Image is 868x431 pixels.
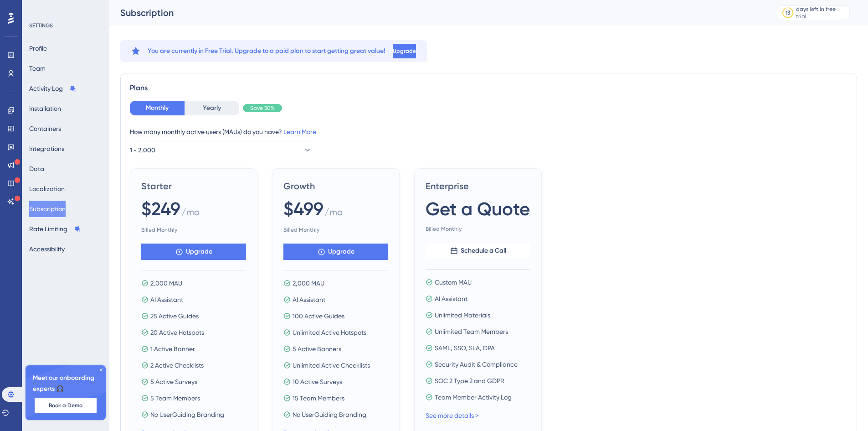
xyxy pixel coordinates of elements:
span: 5 Active Banners [293,343,341,354]
button: Rate Limiting [29,221,81,237]
span: 25 Active Guides [150,311,199,322]
span: Billed Monthly [141,226,246,234]
a: Learn More [283,128,316,135]
button: Book a Demo [35,398,97,413]
span: Upgrade [393,47,416,55]
span: 1 - 2,000 [130,145,155,156]
button: Yearly [185,101,239,115]
button: Team [29,60,46,77]
span: SOC 2 Type 2 and GDPR [435,375,504,386]
button: 1 - 2,000 [130,141,312,159]
span: SAML, SSO, SLA, DPA [435,343,495,353]
button: Accessibility [29,241,65,257]
div: Subscription [120,6,754,19]
span: Unlimited Materials [435,310,490,321]
div: Plans [130,83,847,93]
span: 1 Active Banner [150,343,195,354]
span: 15 Team Members [293,393,344,404]
button: Schedule a Call [426,243,530,259]
button: Installation [29,100,61,117]
span: Upgrade [328,246,354,257]
span: Book a Demo [49,402,82,409]
iframe: UserGuiding AI Assistant Launcher [830,395,857,422]
span: Get a Quote [426,196,530,222]
span: Billed Monthly [283,226,388,234]
button: Data [29,161,44,177]
span: Security Audit & Compliance [435,359,518,370]
span: 10 Active Surveys [293,376,342,387]
span: AI Assistant [293,294,325,305]
button: Upgrade [283,244,388,260]
span: Unlimited Active Hotspots [293,327,366,338]
span: Save 30% [250,104,275,112]
div: days left in free trial [796,5,847,20]
span: / mo [181,206,200,223]
button: Upgrade [141,244,246,260]
span: AI Assistant [435,293,467,304]
button: Profile [29,40,47,57]
span: AI Assistant [150,294,183,305]
span: $499 [283,196,324,222]
span: 100 Active Guides [293,311,344,322]
span: 5 Team Members [150,393,200,404]
button: Subscription [29,201,66,217]
button: Integrations [29,140,64,157]
span: Enterprise [426,180,530,192]
span: 5 Active Surveys [150,376,197,387]
span: No UserGuiding Branding [293,409,366,420]
div: SETTINGS [29,22,103,29]
span: Growth [283,180,388,192]
span: No UserGuiding Branding [150,409,224,420]
button: Upgrade [393,44,416,58]
span: Schedule a Call [461,245,506,256]
a: See more details > [426,412,478,419]
span: 2,000 MAU [293,278,324,289]
span: / mo [324,206,343,223]
span: Upgrade [186,246,212,257]
span: Custom MAU [435,277,472,288]
span: Team Member Activity Log [435,392,512,403]
span: $249 [141,196,180,222]
span: Meet our onboarding experts 🎧 [33,373,98,395]
span: Billed Monthly [426,225,530,233]
span: Unlimited Active Checklists [293,360,370,371]
div: 13 [786,9,790,16]
button: Containers [29,120,61,137]
div: How many monthly active users (MAUs) do you have? [130,126,847,137]
span: Starter [141,180,246,192]
span: You are currently in Free Trial. Upgrade to a paid plan to start getting great value! [148,46,385,57]
span: 20 Active Hotspots [150,327,204,338]
button: Monthly [130,101,185,115]
span: 2 Active Checklists [150,360,204,371]
span: Unlimited Team Members [435,326,508,337]
span: 2,000 MAU [150,278,182,289]
button: Localization [29,181,65,197]
button: Activity Log [29,80,77,97]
